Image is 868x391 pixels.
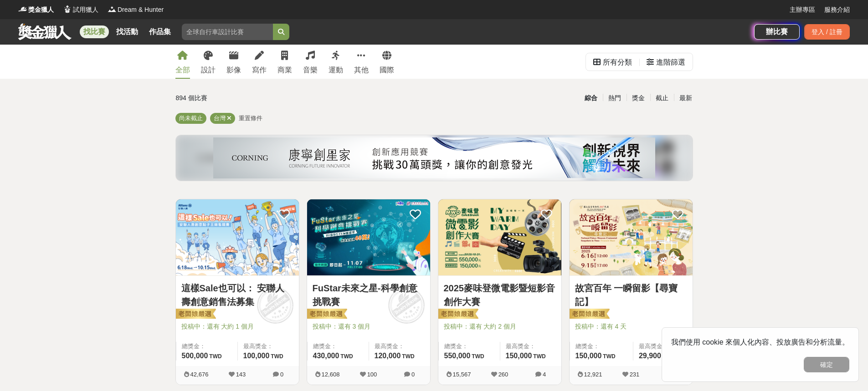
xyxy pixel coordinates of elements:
span: 投稿中：還有 大約 2 個月 [444,322,556,331]
div: 商業 [277,65,292,76]
span: 100,000 [243,352,270,360]
div: 登入 / 註冊 [804,24,850,40]
span: TWD [340,353,353,360]
span: 獎金獵人 [28,5,54,15]
div: 所有分類 [603,53,632,71]
div: 894 個比賽 [176,90,348,106]
span: 100 [367,371,377,378]
span: 15,567 [453,371,471,378]
span: 500,000 [182,352,208,360]
a: 故宮百年 一瞬留影【尋寶記】 [575,281,687,309]
a: 影像 [226,45,241,79]
div: 獎金 [627,90,650,106]
span: 4 [543,371,546,378]
input: 全球自行車設計比賽 [182,24,273,40]
a: 寫作 [252,45,267,79]
span: 231 [630,371,640,378]
a: 國際 [380,45,394,79]
span: 試用獵人 [73,5,98,15]
img: Cover Image [438,199,561,275]
div: 其他 [354,65,369,76]
div: 進階篩選 [656,53,685,71]
span: 最高獎金： [639,342,687,351]
span: 260 [498,371,508,378]
span: 29,900 [639,352,661,360]
img: Logo [63,5,72,14]
span: Dream & Hunter [118,5,164,15]
img: 450e0687-a965-40c0-abf0-84084e733638.png [213,137,655,178]
span: TWD [472,353,484,360]
span: 投稿中：還有 大約 1 個月 [181,322,293,331]
span: 我們使用 cookie 來個人化內容、投放廣告和分析流量。 [671,338,849,346]
div: 全部 [175,65,190,76]
a: 找比賽 [80,25,109,38]
div: 最新 [674,90,698,106]
span: 最高獎金： [375,342,425,351]
img: Cover Image [176,199,299,275]
span: 尚未截止 [179,115,203,122]
span: 總獎金： [444,342,494,351]
span: 150,000 [575,352,602,360]
a: 運動 [329,45,343,79]
a: 2025麥味登微電影暨短影音創作大賽 [444,281,556,309]
span: 重置條件 [239,115,262,122]
img: 老闆娘嚴選 [437,308,478,321]
button: 確定 [804,357,849,372]
span: TWD [271,353,283,360]
a: 音樂 [303,45,318,79]
span: 143 [236,371,246,378]
span: TWD [533,353,545,360]
a: 商業 [277,45,292,79]
span: 12,921 [584,371,602,378]
span: 120,000 [375,352,401,360]
img: Logo [18,5,27,14]
a: 作品集 [145,25,175,38]
span: 0 [411,371,415,378]
div: 音樂 [303,65,318,76]
img: Cover Image [307,199,430,275]
a: 辦比賽 [754,24,800,40]
div: 綜合 [579,90,603,106]
img: 老闆娘嚴選 [305,308,347,321]
a: 找活動 [113,25,142,38]
span: 總獎金： [313,342,363,351]
span: 430,000 [313,352,339,360]
img: 老闆娘嚴選 [568,308,610,321]
a: 主辦專區 [790,5,815,15]
span: TWD [402,353,414,360]
img: Cover Image [570,199,693,275]
div: 設計 [201,65,216,76]
img: Logo [108,5,117,14]
div: 寫作 [252,65,267,76]
span: 最高獎金： [243,342,293,351]
span: 投稿中：還有 3 個月 [313,322,425,331]
a: 其他 [354,45,369,79]
span: 550,000 [444,352,471,360]
div: 運動 [329,65,343,76]
span: 150,000 [506,352,532,360]
img: 老闆娘嚴選 [174,308,216,321]
a: 設計 [201,45,216,79]
a: Logo獎金獵人 [18,5,54,15]
span: TWD [603,353,615,360]
a: Logo試用獵人 [63,5,98,15]
a: 服務介紹 [824,5,850,15]
span: 0 [280,371,283,378]
div: 截止 [650,90,674,106]
span: 投稿中：還有 4 天 [575,322,687,331]
a: 這樣Sale也可以： 安聯人壽創意銷售法募集 [181,281,293,309]
div: 影像 [226,65,241,76]
div: 國際 [380,65,394,76]
span: 總獎金： [575,342,627,351]
span: 總獎金： [182,342,232,351]
span: 最高獎金： [506,342,556,351]
span: 台灣 [214,115,226,122]
span: 12,608 [322,371,340,378]
span: 42,676 [190,371,209,378]
span: TWD [209,353,221,360]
